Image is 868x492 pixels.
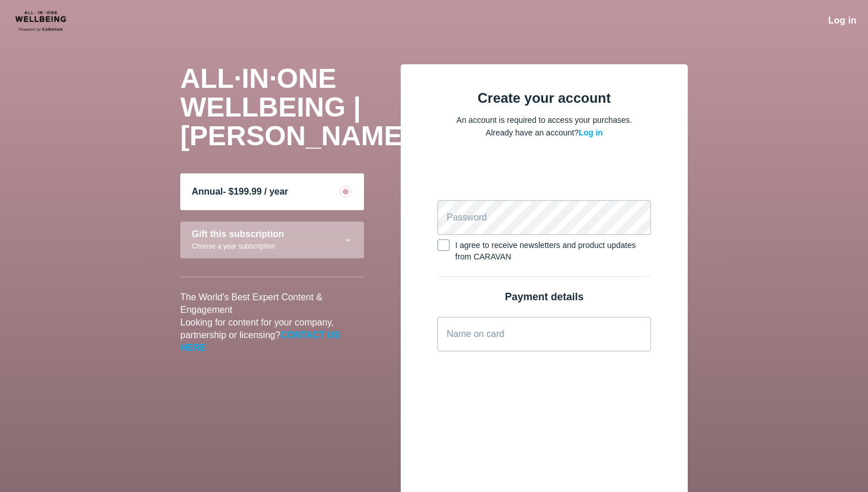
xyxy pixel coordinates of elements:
[437,290,651,303] div: Payment details
[192,241,284,251] div: Choose a year subscription
[192,229,284,239] div: Gift this subscription
[192,187,223,196] span: Annual
[437,92,651,104] div: Create your account
[455,239,651,262] div: I agree to receive newsletters and product updates from CARAVAN
[579,128,603,137] a: Log in
[180,63,412,151] span: ALL·IN·ONE WELLBEING | [PERSON_NAME]
[223,187,288,196] span: - $199.99 / year
[828,16,857,25] span: Log in
[180,173,364,210] div: Annual- $199.99 / year
[437,114,651,126] p: An account is required to access your purchases.
[180,222,364,258] div: Gift this subscriptionChoose a year subscription
[435,160,653,198] iframe: Secure email input frame
[11,9,95,33] img: CARAVAN
[180,291,364,354] p: The World's Best Expert Content & Engagement Looking for content for your company, partnership or...
[486,128,603,137] span: Already have an account?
